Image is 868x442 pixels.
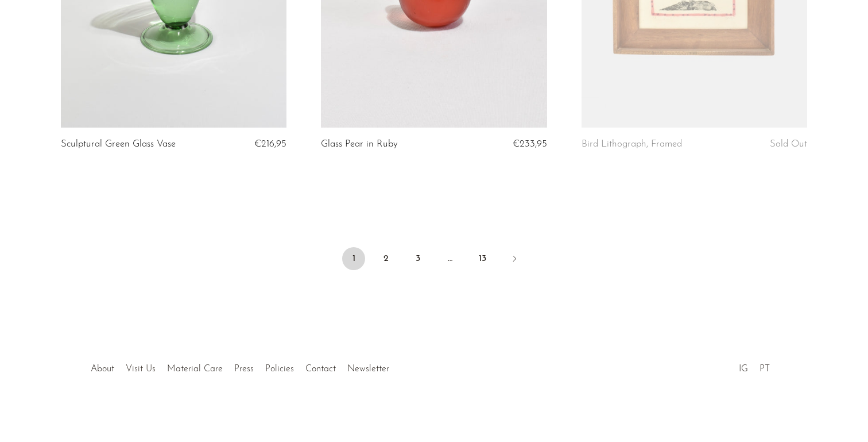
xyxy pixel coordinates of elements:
[739,364,748,374] a: IG
[254,139,286,149] span: €216,95
[342,247,365,270] span: 1
[733,355,776,377] ul: Social Medias
[305,364,336,374] a: Contact
[61,139,176,149] a: Sculptural Green Glass Vase
[85,355,395,377] ul: Quick links
[91,364,114,374] a: About
[265,364,294,374] a: Policies
[321,139,398,149] a: Glass Pear in Ruby
[374,247,397,270] a: 2
[471,247,494,270] a: 13
[167,364,223,374] a: Material Care
[126,364,156,374] a: Visit Us
[439,247,462,270] span: …
[406,247,429,270] a: 3
[503,247,526,272] a: Next
[234,364,254,374] a: Press
[770,139,807,149] span: Sold Out
[582,139,682,149] a: Bird Lithograph, Framed
[759,364,770,374] a: PT
[513,139,547,149] span: €233,95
